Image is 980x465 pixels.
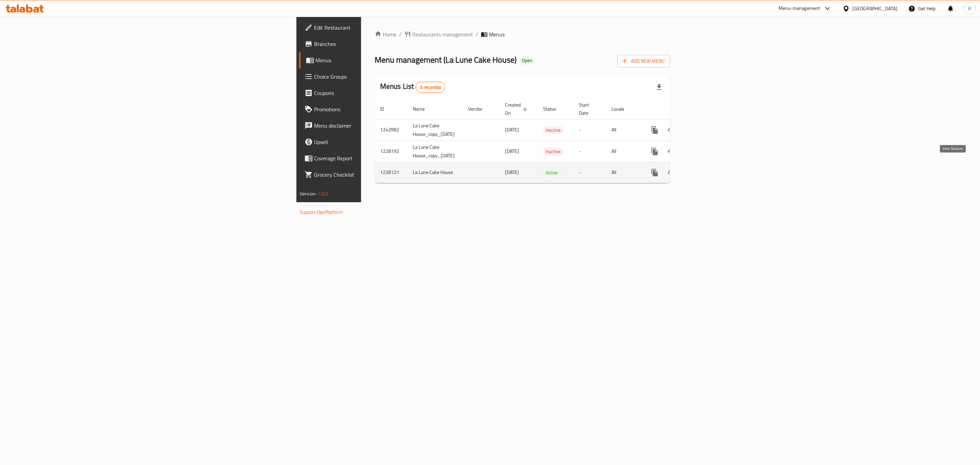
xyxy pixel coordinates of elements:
[299,68,460,85] a: Choice Groups
[380,105,393,113] span: ID
[314,105,455,113] span: Promotions
[505,125,519,134] span: [DATE]
[543,126,563,134] div: Inactive
[375,30,670,38] nav: breadcrumb
[663,164,679,181] button: Change Status
[299,52,460,68] a: Menus
[647,143,663,160] button: more
[476,30,478,38] li: /
[299,101,460,117] a: Promotions
[573,162,606,183] td: -
[380,81,445,93] h2: Menus List
[647,164,663,181] button: more
[299,19,460,36] a: Edit Restaurant
[579,101,598,117] span: Start Date
[314,23,455,32] span: Edit Restaurant
[300,201,331,210] span: Get support on:
[505,168,519,177] span: [DATE]
[651,79,667,95] div: Export file
[606,162,641,183] td: All
[375,52,517,67] span: Menu management ( La Lune Cake House )
[663,122,679,138] button: Change Status
[611,105,633,113] span: Locale
[299,85,460,101] a: Coupons
[543,105,565,113] span: Status
[617,55,670,67] button: Add New Menu
[641,99,717,119] th: Actions
[299,117,460,134] a: Menu disclaimer
[413,105,434,113] span: Name
[968,5,971,12] span: R
[519,57,535,65] div: Open
[468,105,491,113] span: Vendor
[314,154,455,162] span: Coverage Report
[314,138,455,146] span: Upsell
[647,122,663,138] button: more
[300,189,316,198] span: Version:
[299,166,460,183] a: Grocery Checklist
[314,122,455,130] span: Menu disclaimer
[519,58,535,63] span: Open
[416,84,445,91] span: 3 record(s)
[375,99,717,183] table: enhanced table
[505,101,529,117] span: Created On
[573,119,606,141] td: -
[300,208,343,217] a: Support.OpsPlatform
[299,134,460,150] a: Upsell
[317,189,328,198] span: 1.0.0
[606,141,641,162] td: All
[623,57,665,65] span: Add New Menu
[415,82,445,93] div: Total records count
[299,150,460,166] a: Coverage Report
[314,73,455,81] span: Choice Groups
[314,171,455,179] span: Grocery Checklist
[315,56,455,64] span: Menus
[543,148,563,156] span: Inactive
[543,169,560,177] span: Active
[489,30,505,38] span: Menus
[606,119,641,141] td: All
[314,89,455,97] span: Coupons
[663,143,679,160] button: Change Status
[505,147,519,156] span: [DATE]
[299,36,460,52] a: Branches
[543,126,563,134] span: Inactive
[314,40,455,48] span: Branches
[779,4,820,13] div: Menu-management
[852,5,897,12] div: [GEOGRAPHIC_DATA]
[573,141,606,162] td: -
